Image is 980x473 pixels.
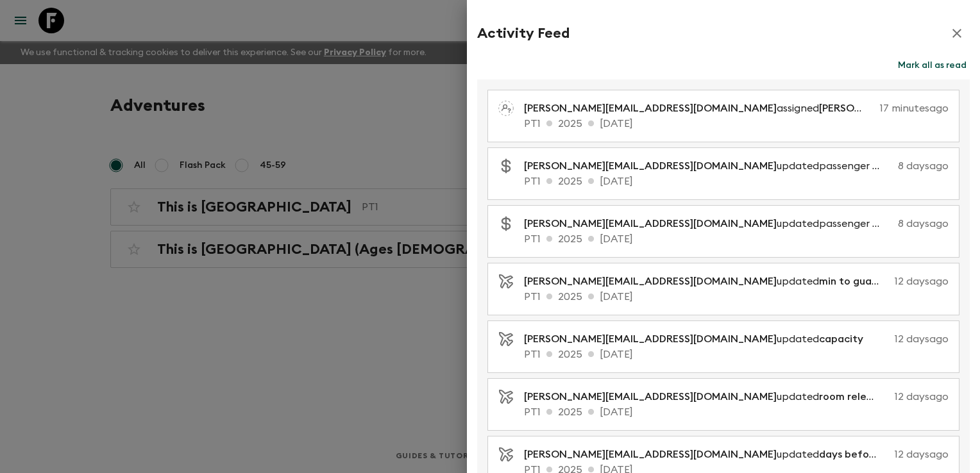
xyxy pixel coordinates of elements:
[524,449,777,460] span: [PERSON_NAME][EMAIL_ADDRESS][DOMAIN_NAME]
[524,334,777,344] span: [PERSON_NAME][EMAIL_ADDRESS][DOMAIN_NAME]
[524,276,777,286] span: [PERSON_NAME][EMAIL_ADDRESS][DOMAIN_NAME]
[524,161,777,171] span: [PERSON_NAME][EMAIL_ADDRESS][DOMAIN_NAME]
[524,158,893,174] p: updated passenger costs
[524,331,874,347] p: updated
[477,25,570,42] h2: Activity Feed
[819,449,965,460] span: days before departure for EB
[524,116,949,131] p: PT1 2025 [DATE]
[524,219,777,229] span: [PERSON_NAME][EMAIL_ADDRESS][DOMAIN_NAME]
[819,103,900,113] span: [PERSON_NAME]
[819,392,909,402] span: room release days
[524,347,949,362] p: PT1 2025 [DATE]
[524,103,777,113] span: [PERSON_NAME][EMAIL_ADDRESS][DOMAIN_NAME]
[879,331,949,347] p: 12 days ago
[524,389,890,404] p: updated
[895,447,949,462] p: 12 days ago
[898,216,949,231] p: 8 days ago
[524,274,890,289] p: updated
[524,404,949,420] p: PT1 2025 [DATE]
[524,392,777,402] span: [PERSON_NAME][EMAIL_ADDRESS][DOMAIN_NAME]
[524,101,875,116] p: assigned as a pack leader
[524,289,949,304] p: PT1 2025 [DATE]
[895,274,949,289] p: 12 days ago
[898,158,949,174] p: 8 days ago
[880,101,949,116] p: 17 minutes ago
[895,389,949,404] p: 12 days ago
[524,174,949,189] p: PT1 2025 [DATE]
[895,56,970,74] button: Mark all as read
[524,216,893,231] p: updated passenger costs
[819,276,906,286] span: min to guarantee
[524,231,949,247] p: PT1 2025 [DATE]
[819,334,863,344] span: capacity
[524,447,890,462] p: updated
